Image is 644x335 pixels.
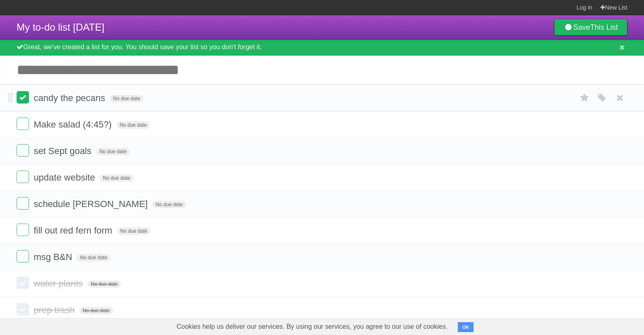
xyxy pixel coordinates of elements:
label: Star task [577,91,593,105]
label: Done [17,197,29,210]
span: msg B&N [34,252,74,262]
a: SaveThis List [554,19,627,36]
span: candy the pecans [34,93,107,103]
span: Cookies help us deliver our services. By using our services, you agree to our use of cookies. [168,318,456,335]
label: Done [17,277,29,289]
label: Done [17,91,29,104]
button: OK [458,322,474,332]
span: No due date [96,148,130,155]
span: No due date [110,95,143,102]
label: Done [17,250,29,263]
span: update website [34,172,97,183]
label: Done [17,303,29,316]
span: Make salad (4:45?) [34,119,114,130]
span: prep trash [34,305,77,315]
span: No due date [87,280,121,288]
span: No due date [152,201,186,208]
label: Done [17,118,29,130]
b: This List [590,23,618,31]
label: Done [17,224,29,236]
span: No due date [79,307,113,314]
span: water plants [34,278,85,289]
span: No due date [100,174,133,182]
span: fill out red fern form [34,225,114,236]
span: schedule [PERSON_NAME] [34,199,150,209]
span: My to-do list [DATE] [17,22,104,33]
label: Done [17,171,29,183]
span: set Sept goals [34,146,93,156]
span: No due date [77,254,110,261]
label: Done [17,144,29,157]
span: No due date [117,227,151,235]
span: No due date [117,121,150,129]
